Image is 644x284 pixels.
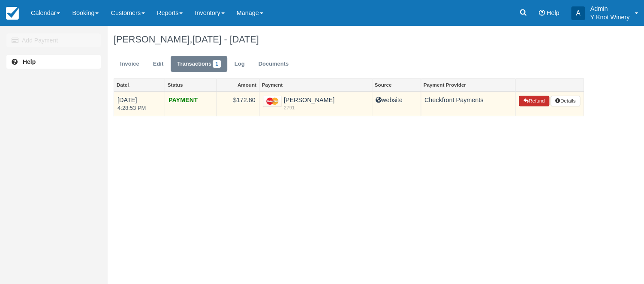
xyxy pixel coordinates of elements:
span: 1 [213,60,221,68]
i: Help [539,10,545,16]
button: Details [551,96,580,107]
a: Transactions1 [171,56,227,73]
strong: PAYMENT [169,97,198,103]
td: [DATE] [114,92,165,116]
td: Checkfront Payments [421,92,515,116]
img: checkfront-main-nav-mini-logo.png [6,7,19,20]
a: Log [228,56,251,73]
a: Edit [147,56,170,73]
p: Y Knot Winery [590,13,629,21]
a: Documents [252,56,295,73]
b: Help [23,58,36,65]
a: Status [165,79,217,91]
a: Help [6,55,101,69]
a: Date [114,79,165,91]
p: Admin [590,4,629,13]
a: Payment [259,79,372,91]
em: 4:28:53 PM [117,104,161,112]
a: Source [372,79,421,91]
span: Help [547,9,560,16]
td: website [372,92,421,116]
a: Amount [217,79,259,91]
td: $172.80 [217,92,259,116]
h1: [PERSON_NAME], [114,34,584,45]
div: A [571,6,585,20]
em: 2791 [263,104,368,111]
span: [DATE] - [DATE] [192,34,259,45]
button: Refund [519,96,549,107]
a: Payment Provider [421,79,515,91]
td: [PERSON_NAME] [259,92,372,116]
img: mastercard.png [263,96,282,107]
a: Invoice [114,56,146,73]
